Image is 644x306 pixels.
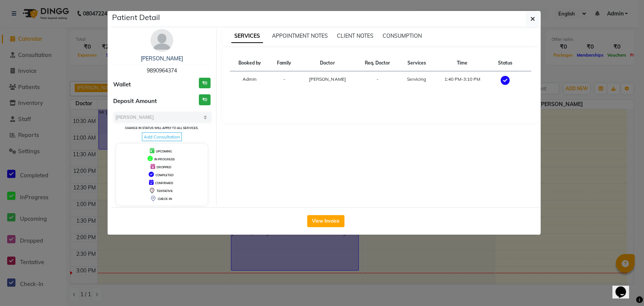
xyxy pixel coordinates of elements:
[307,215,344,227] button: View Invoice
[230,55,269,71] th: Booked by
[154,157,175,161] span: IN PROGRESS
[399,55,434,71] th: Services
[113,97,157,106] span: Deposit Amount
[490,55,520,71] th: Status
[155,181,173,185] span: CONFIRMED
[337,32,373,39] span: CLIENT NOTES
[158,197,172,201] span: CHECK-IN
[404,76,430,83] div: Servicing
[383,32,422,39] span: CONSUMPTION
[272,32,328,39] span: APPOINTMENT NOTES
[142,132,182,141] span: Add Consultation
[125,126,198,130] small: Change in status will apply to all services.
[155,173,174,177] span: COMPLETED
[434,71,490,91] td: 1:40 PM-3:10 PM
[157,189,173,193] span: TENTATIVE
[157,165,171,169] span: DROPPED
[199,94,211,105] h3: ₹0
[113,80,131,89] span: Wallet
[112,12,160,23] h5: Patient Detail
[141,55,183,62] a: [PERSON_NAME]
[309,76,346,82] span: [PERSON_NAME]
[434,55,490,71] th: Time
[199,78,211,89] h3: ₹0
[156,149,172,153] span: UPCOMING
[269,55,299,71] th: Family
[612,276,636,298] iframe: chat widget
[356,71,399,91] td: -
[299,55,356,71] th: Doctor
[356,55,399,71] th: Req. Doctor
[151,29,173,52] img: avatar
[147,67,177,74] span: 9890964374
[231,29,263,43] span: SERVICES
[230,71,269,91] td: Admin
[269,71,299,91] td: -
